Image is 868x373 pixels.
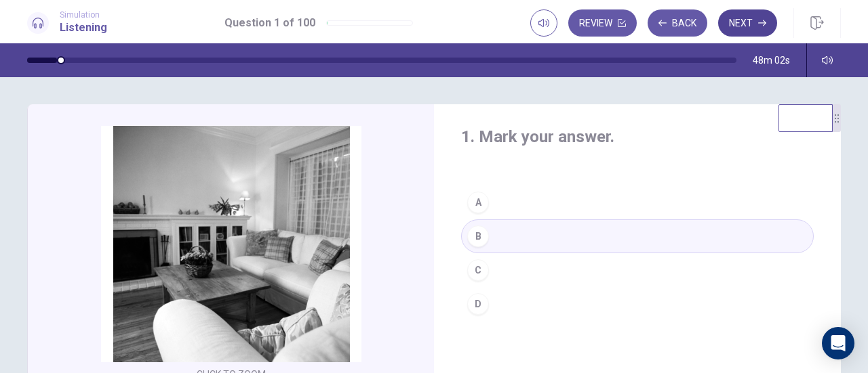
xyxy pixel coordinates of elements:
span: Simulation [60,10,107,20]
span: 48m 02s [753,55,790,66]
h1: Listening [60,20,107,36]
h1: Question 1 of 100 [224,15,315,31]
button: Back [648,9,707,37]
button: Next [718,9,777,37]
button: D [461,287,814,321]
div: Open Intercom Messenger [822,327,854,359]
div: A [467,192,489,213]
button: A [461,185,814,219]
button: Review [568,9,637,37]
button: B [461,219,814,253]
div: B [467,225,489,247]
div: C [467,259,489,281]
h4: 1. Mark your answer. [461,126,814,148]
div: D [467,293,489,315]
button: C [461,253,814,287]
